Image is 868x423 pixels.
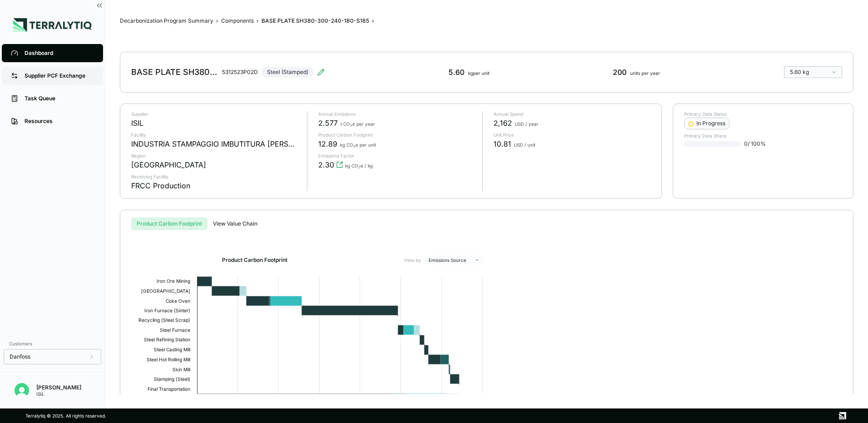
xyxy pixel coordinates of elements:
[144,337,190,343] text: Steel Refining Station
[318,132,475,138] p: Product Carbon Footprint
[138,317,190,323] text: Recycling (Steel Scrap)
[744,140,766,148] span: 0 / 100 %
[131,118,143,128] div: ISIL
[515,121,538,127] span: USD / year
[25,49,94,57] div: Dashboard
[493,138,511,149] span: 10.81
[131,111,300,117] p: Supplier
[340,121,375,127] span: t CO e per year
[131,138,300,149] div: INDUSTRIA STAMPAGGIO IMBUTITURA [PERSON_NAME] - [GEOGRAPHIC_DATA]
[425,256,483,265] button: Emissions Source
[10,353,30,360] span: Danfoss
[493,118,512,128] span: 2,162
[120,17,213,25] button: Decarbonization Program Summary
[318,111,475,117] p: Annual Emissions
[318,118,338,128] span: 2.577
[131,132,300,138] p: Facility
[207,217,263,230] button: View Value Chain
[11,379,33,401] button: Open user button
[630,70,660,76] span: units per year
[148,386,190,392] text: Final Transportation
[13,18,92,32] img: Logo
[36,384,81,391] div: [PERSON_NAME]
[25,118,94,125] div: Resources
[131,67,218,78] div: BASE PLATE SH380-300-240-180-S185
[144,308,190,313] text: Iron Furnace (Sinter)
[131,174,300,179] p: Receiving Facility
[493,132,651,138] p: Unit Price
[173,367,190,372] text: Skin Mill
[340,142,376,148] span: kg CO e per unit
[147,357,190,363] text: Steel Hot Rolling Mill
[261,17,369,25] div: BASE PLATE SH380-300-240-180-S185
[131,153,300,158] p: Region
[131,217,842,230] div: s
[688,120,725,127] div: In Progress
[514,142,535,148] span: USD / unit
[468,70,489,76] span: kg per unit
[166,298,190,304] text: Coke Oven
[449,67,489,78] div: 5.60
[222,69,258,76] div: 5312523P02D
[216,17,218,25] span: ›
[154,347,190,353] text: Steel Casting Mill
[350,123,352,128] sub: 2
[372,17,374,25] span: ›
[784,66,842,78] button: 5.60 kg
[358,165,360,169] sub: 2
[157,278,190,284] text: Iron Ore Mining
[318,138,337,149] span: 12.89
[25,72,94,79] div: Supplier PCF Exchange
[222,256,287,264] h2: Product Carbon Footprint
[36,391,81,397] div: ISIL
[684,118,730,129] button: In Progress
[256,17,259,25] span: ›
[318,159,334,170] span: 2.30
[160,327,190,333] text: Steel Furnace
[15,383,29,398] img: Marco Chittano
[684,133,842,138] p: Primary Data Share
[221,17,254,25] div: Components
[131,217,207,230] button: Product Carbon Footprint
[493,111,651,117] p: Annual Spend
[404,257,421,263] label: View by
[131,159,206,170] div: [GEOGRAPHIC_DATA]
[4,338,101,349] div: Customers
[318,153,475,158] p: Emissions Factor
[131,180,190,191] div: FRCC Production
[353,144,355,148] sub: 2
[154,376,190,382] text: Stamping (Steel)
[345,163,373,168] span: kg CO e / kg
[613,67,660,78] div: 200
[141,288,190,294] text: [GEOGRAPHIC_DATA]
[684,111,842,117] p: Primary Data Status
[336,161,343,168] svg: View audit trail
[25,95,94,102] div: Task Queue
